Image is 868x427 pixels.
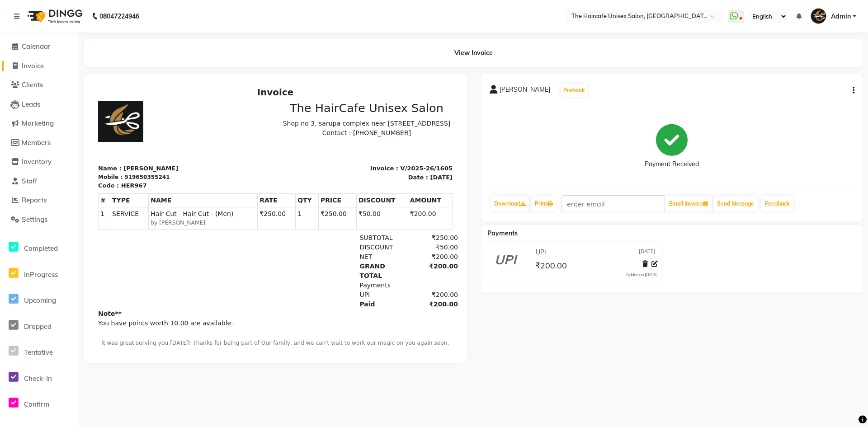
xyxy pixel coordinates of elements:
a: Members [2,138,77,148]
a: Settings [2,215,77,225]
div: Generated By : at [DATE] 1:24 PM [5,267,360,276]
span: Inventory [22,157,52,166]
span: Reports [22,196,47,204]
a: Leads [2,99,77,110]
div: NET [261,169,313,178]
th: AMOUNT [315,111,359,124]
span: Upcoming [24,296,56,305]
a: Feedback [761,196,793,211]
p: Contact : [PHONE_NUMBER] [188,45,360,55]
span: Admin [831,12,851,21]
th: NAME [56,111,165,124]
span: Confirm [24,400,49,408]
div: GRAND TOTAL [261,178,313,197]
a: Clients [2,80,77,90]
span: InProgress [24,270,58,279]
span: Tentative [24,348,53,357]
span: Clients [22,80,43,89]
td: ₹200.00 [315,124,359,146]
div: Mobile : [5,90,30,98]
td: ₹50.00 [264,124,315,146]
p: You have points worth 10.00 are available. [5,235,360,245]
a: Staff [2,176,77,187]
span: Calendar [22,42,51,51]
input: enter email [561,195,665,212]
button: Prebook [561,84,587,97]
th: QTY [203,111,226,124]
span: Leads [22,100,40,108]
b: 08047224946 [99,4,139,29]
small: by [PERSON_NAME] [58,136,163,144]
p: it was great serving you [DATE]! Thanks for being part of Our family, and we can't wait to work o... [5,256,360,264]
button: Email Invoice [665,196,712,211]
div: DISCOUNT [261,160,313,169]
p: Invoice : V/2025-26/1605 [188,81,360,90]
span: Hair Cut - Hair Cut - (Men) [58,126,163,136]
span: Dropped [24,322,52,331]
a: Invoice [2,61,77,71]
a: Marketing [2,118,77,129]
th: RATE [165,111,203,124]
th: # [6,111,18,124]
h2: Invoice [5,4,360,14]
h3: The HairCafe Unisex Salon [188,18,360,32]
div: SUBTOTAL [261,150,313,160]
div: ₹50.00 [313,160,365,169]
span: [PERSON_NAME] [500,85,550,98]
div: Paid [261,216,313,226]
div: ₹200.00 [313,169,365,178]
a: Download [491,196,529,211]
button: Send Message [713,196,758,211]
div: Added on [DATE] [626,272,658,278]
div: ₹200.00 [313,216,365,226]
span: Settings [22,215,47,224]
div: ₹200.00 [313,178,365,197]
span: Staff [22,177,37,185]
span: Check-In [24,374,52,383]
img: logo [23,4,85,29]
a: Reports [2,195,77,206]
a: Inventory [2,157,77,167]
p: Shop no 3, sarupa complex near [STREET_ADDRESS] [188,36,360,45]
span: Marketing [22,119,54,127]
div: Payment Received [645,160,699,169]
div: 919650355241 [32,90,77,98]
span: ₹200.00 [535,260,567,273]
p: Date : [DATE] [188,90,360,99]
td: 1 [203,124,226,146]
td: ₹250.00 [165,124,203,146]
span: Payments [487,229,518,237]
p: Name : [PERSON_NAME] [5,81,177,90]
div: ₹200.00 [313,207,365,216]
div: ₹250.00 [313,150,365,160]
td: SERVICE [18,124,56,146]
img: Admin [811,8,826,24]
span: [DATE] [639,248,656,257]
span: Completed [24,244,58,253]
a: Calendar [2,42,77,52]
span: Members [22,138,51,147]
td: ₹250.00 [226,124,264,146]
th: PRICE [226,111,264,124]
div: Payments [261,197,313,207]
a: Print [531,196,557,211]
span: Invoice [22,61,44,70]
th: DISCOUNT [264,111,315,124]
span: UPI [536,248,546,257]
span: UPI [267,208,277,215]
div: View Invoice [84,39,863,67]
p: Code : HER967 [5,98,177,107]
th: TYPE [18,111,56,124]
td: 1 [6,124,18,146]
